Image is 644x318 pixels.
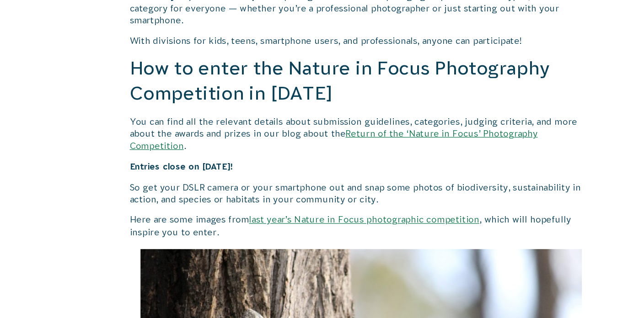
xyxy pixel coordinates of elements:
p: With up for grabs across multiple age groups and camera types, there’s a category for everyone — ... [167,14,559,45]
strong: nearly $8,000 worth of prizes [184,15,293,23]
a: last year’s Nature in Focus photographic competition [268,205,463,213]
p: With divisions for kids, teens, smartphone users, and professionals, anyone can participate! [167,52,559,62]
a: Return of the ‘Nature in Focus’ Photography Competition [167,132,513,150]
p: You can find all the relevant details about submission guidelines, categories, judging criteria, ... [167,121,559,151]
strong: Entries close on [DATE]! [167,159,254,168]
p: So get your DSLR camera or your smartphone out and snap some photos of biodiversity, sustainabili... [167,176,559,197]
h2: How to enter the Nature in Focus Photography Competition in [DATE] [167,70,559,113]
p: Here are some images from , which will hopefully inspire you to enter. [167,204,559,224]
